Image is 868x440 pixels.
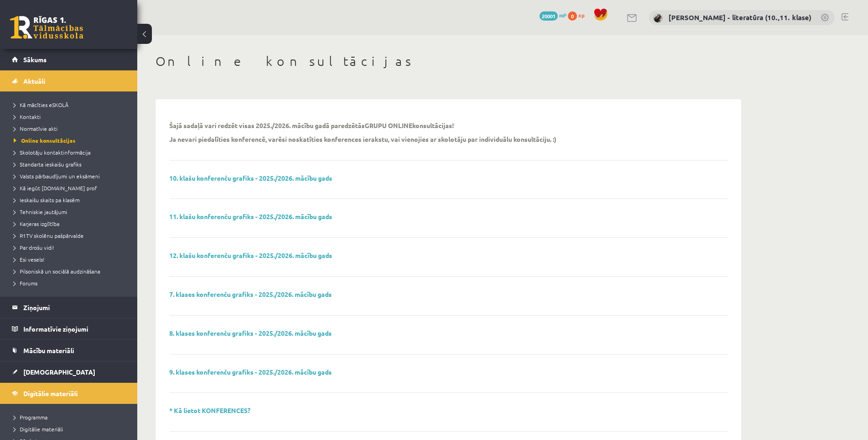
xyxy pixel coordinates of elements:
[23,389,78,397] span: Digitālie materiāli
[169,406,250,414] a: * Kā lietot KONFERENCES?
[23,297,126,318] legend: Ziņojumi
[23,368,95,376] span: [DEMOGRAPHIC_DATA]
[14,184,97,192] span: Kā iegūt [DOMAIN_NAME] prof
[169,212,332,220] a: 11. klašu konferenču grafiks - 2025./2026. mācību gads
[568,11,577,21] span: 0
[156,54,741,69] h1: Online konsultācijas
[578,11,584,19] span: xp
[14,160,128,168] a: Standarta ieskaišu grafiks
[23,318,126,339] legend: Informatīvie ziņojumi
[653,14,663,23] img: Samanta Balode - literatūra (10.,11. klase)
[568,11,589,19] a: 0 xp
[14,231,128,240] a: R1TV skolēnu pašpārvalde
[169,368,332,376] a: 9. klases konferenču grafiks - 2025./2026. mācību gads
[14,208,67,215] span: Tehniskie jautājumi
[14,172,100,180] span: Valsts pārbaudījumi un eksāmeni
[14,113,128,121] a: Kontakti
[23,346,74,354] span: Mācību materiāli
[14,136,128,145] a: Online konsultācijas
[14,220,59,227] span: Karjeras izglītība
[559,11,566,19] span: mP
[14,413,128,421] a: Programma
[12,70,126,91] a: Aktuāli
[14,256,44,263] span: Esi vesels!
[14,208,128,216] a: Tehniskie jautājumi
[10,16,83,39] a: Rīgas 1. Tālmācības vidusskola
[539,11,558,21] span: 20001
[14,244,54,251] span: Par drošu vidi!
[14,267,128,275] a: Pilsoniskā un sociālā audzināšana
[12,340,126,361] a: Mācību materiāli
[14,279,38,287] span: Forums
[669,13,811,22] a: [PERSON_NAME] - literatūra (10.,11. klase)
[14,279,128,287] a: Forums
[14,425,63,433] span: Digitālie materiāli
[169,290,332,298] a: 7. klases konferenču grafiks - 2025./2026. mācību gads
[169,174,332,182] a: 10. klašu konferenču grafiks - 2025./2026. mācību gads
[23,77,45,85] span: Aktuāli
[14,220,128,228] a: Karjeras izglītība
[12,49,126,70] a: Sākums
[14,268,100,275] span: Pilsoniskā un sociālā audzināšana
[14,243,128,252] a: Par drošu vidi!
[14,255,128,263] a: Esi vesels!
[365,121,412,129] strong: GRUPU ONLINE
[14,196,80,204] span: Ieskaišu skaits pa klasēm
[12,297,126,318] a: Ziņojumi
[14,161,81,168] span: Standarta ieskaišu grafiks
[14,232,84,239] span: R1TV skolēnu pašpārvalde
[14,413,48,421] span: Programma
[12,361,126,382] a: [DEMOGRAPHIC_DATA]
[12,383,126,404] a: Digitālie materiāli
[14,124,128,133] a: Normatīvie akti
[12,318,126,339] a: Informatīvie ziņojumi
[14,137,75,144] span: Online konsultācijas
[539,11,566,19] a: 20001 mP
[14,196,128,204] a: Ieskaišu skaits pa klasēm
[169,121,454,129] p: Šajā sadaļā vari redzēt visas 2025./2026. mācību gadā paredzētās konsultācijas!
[169,329,332,337] a: 8. klases konferenču grafiks - 2025./2026. mācību gads
[14,113,41,120] span: Kontakti
[14,149,91,156] span: Skolotāju kontaktinformācija
[169,251,332,259] a: 12. klašu konferenču grafiks - 2025./2026. mācību gads
[14,172,128,180] a: Valsts pārbaudījumi un eksāmeni
[23,55,47,64] span: Sākums
[14,184,128,192] a: Kā iegūt [DOMAIN_NAME] prof
[14,101,69,108] span: Kā mācīties eSKOLĀ
[14,125,58,132] span: Normatīvie akti
[14,101,128,109] a: Kā mācīties eSKOLĀ
[14,425,128,433] a: Digitālie materiāli
[14,148,128,156] a: Skolotāju kontaktinformācija
[169,135,556,143] p: Ja nevari piedalīties konferencē, varēsi noskatīties konferences ierakstu, vai vienojies ar skolo...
